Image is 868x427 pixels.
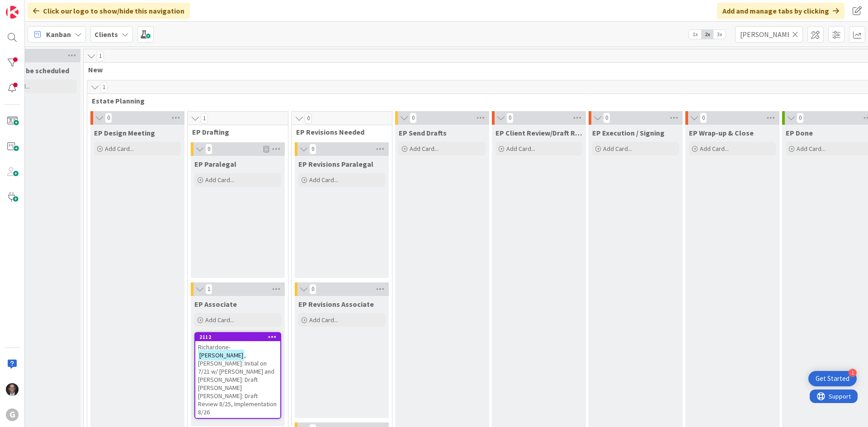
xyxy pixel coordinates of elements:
span: 0 [309,144,316,155]
mark: [PERSON_NAME] [198,350,244,360]
div: 2112 [199,334,280,340]
span: EP Associate [194,300,237,309]
span: Add Card... [506,145,535,153]
span: Add Card... [410,145,439,153]
span: 3x [713,30,726,39]
span: 1x [689,30,701,39]
span: Add Card... [309,316,338,324]
span: EP Revisions Associate [298,300,374,309]
span: EP Paralegal [194,160,236,169]
span: 0 [410,113,417,123]
div: 2112Richardone-[PERSON_NAME], [PERSON_NAME]: Initial on 7/21 w/ [PERSON_NAME] and [PERSON_NAME]: ... [195,333,280,418]
span: Add Card... [205,316,234,324]
span: , [PERSON_NAME]: Initial on 7/21 w/ [PERSON_NAME] and [PERSON_NAME]: Draft [PERSON_NAME] [PERSON_... [198,351,277,416]
span: 0 [797,113,804,123]
b: Clients [94,30,118,39]
span: 1 [201,113,208,124]
span: EP Send Drafts [399,128,447,137]
span: 1 [205,284,212,295]
span: 1 [97,51,104,61]
span: Add Card... [797,145,826,153]
span: 0 [309,284,316,295]
div: Click our logo to show/hide this navigation [28,3,190,19]
span: 0 [205,144,212,155]
span: Add Card... [700,145,729,153]
span: Add Card... [105,145,134,153]
span: 0 [305,113,312,124]
div: G [6,408,19,421]
span: EP Done [786,128,813,137]
span: Richardone- [198,343,231,351]
span: 0 [700,113,707,123]
div: Get Started [816,374,849,383]
span: 0 [603,113,610,123]
img: JT [6,383,19,396]
span: Support [19,1,41,12]
span: Kanban [46,29,71,40]
div: Add and manage tabs by clicking [717,3,844,19]
span: EP Revisions Needed [296,127,381,136]
span: EP Wrap-up & Close [689,128,754,137]
span: Add Card... [205,176,234,184]
span: EP Design Meeting [94,128,155,137]
span: EP Client Review/Draft Review Meeting [495,128,582,137]
div: 1 [849,369,857,377]
img: Visit kanbanzone.com [6,6,19,19]
span: 0 [105,113,112,123]
span: 2x [701,30,713,39]
a: 2112Richardone-[PERSON_NAME], [PERSON_NAME]: Initial on 7/21 w/ [PERSON_NAME] and [PERSON_NAME]: ... [194,332,281,419]
input: Quick Filter... [735,26,803,42]
span: Add Card... [309,176,338,184]
span: Add Card... [603,145,632,153]
span: EP Drafting [192,127,277,136]
span: EP Execution / Signing [592,128,665,137]
div: Open Get Started checklist, remaining modules: 1 [808,371,857,386]
span: 0 [506,113,514,123]
span: 1 [100,82,108,93]
span: EP Revisions Paralegal [298,160,373,169]
div: 2112 [195,333,280,341]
